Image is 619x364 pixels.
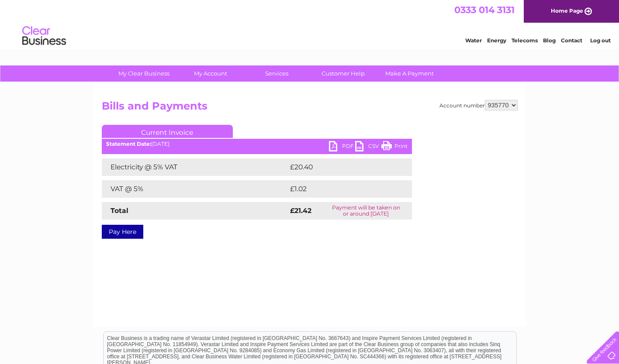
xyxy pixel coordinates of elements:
[543,37,556,44] a: Blog
[102,141,412,147] div: [DATE]
[355,141,381,154] a: CSV
[329,141,355,154] a: PDF
[108,65,180,82] a: My Clear Business
[102,180,288,198] td: VAT @ 5%
[373,65,446,82] a: Make A Payment
[487,37,506,44] a: Energy
[104,5,516,42] div: Clear Business is a trading name of Verastar Limited (registered in [GEOGRAPHIC_DATA] No. 3667643...
[241,65,313,82] a: Services
[102,125,233,138] a: Current Invoice
[102,158,288,176] td: Electricity @ 5% VAT
[288,180,391,198] td: £1.02
[307,65,379,82] a: Customer Help
[381,141,408,154] a: Print
[454,4,515,15] a: 0333 014 3131
[590,37,611,44] a: Log out
[102,100,518,117] h2: Bills and Payments
[290,206,311,215] strong: £21.42
[561,37,582,44] a: Contact
[512,37,538,44] a: Telecoms
[102,225,143,239] a: Pay Here
[22,23,66,49] img: logo.png
[320,202,412,220] td: Payment will be taken on or around [DATE]
[465,37,482,44] a: Water
[111,206,128,215] strong: Total
[174,65,246,82] a: My Account
[288,158,395,176] td: £20.40
[106,141,151,147] b: Statement Date:
[439,100,518,110] div: Account number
